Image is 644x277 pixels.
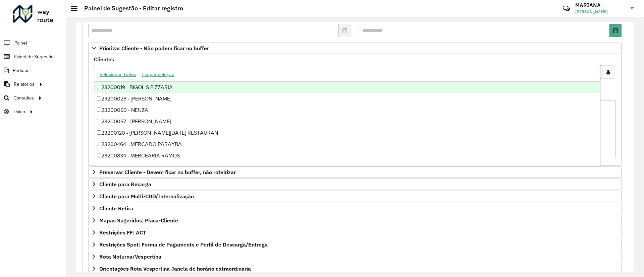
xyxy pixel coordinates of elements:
[97,69,139,80] button: Selecionar Todos
[13,94,34,101] span: Consultas
[99,254,161,259] span: Rota Noturna/Vespertina
[99,266,251,271] span: Orientações Rota Vespertina Janela de horário extraordinária
[88,43,622,54] a: Priorizar Cliente - Não podem ficar no buffer
[88,203,622,214] a: Cliente Retira
[94,55,114,63] label: Clientes
[99,169,236,175] span: Preservar Cliente - Devem ficar no buffer, não roteirizar
[94,93,600,105] div: 23200028 - [PERSON_NAME]
[94,105,600,116] div: 23200090 - NEUZA
[99,182,151,187] span: Cliente para Recarga
[99,242,268,247] span: Restrições Spot: Forma de Pagamento e Perfil de Descarga/Entrega
[13,108,25,115] span: Tático
[99,46,209,51] span: Priorizar Cliente - Não podem ficar no buffer
[88,54,622,166] div: Priorizar Cliente - Não podem ficar no buffer
[14,40,27,47] span: Painel
[94,116,600,127] div: 23200097 - [PERSON_NAME]
[88,263,622,274] a: Orientações Rota Vespertina Janela de horário extraordinária
[14,81,35,88] span: Relatórios
[14,53,54,60] span: Painel de Sugestão
[99,230,146,235] span: Restrições FF: ACT
[609,24,622,37] button: Choose Date
[77,5,183,12] h2: Painel de Sugestão - Editar registro
[88,179,622,190] a: Cliente para Recarga
[99,206,133,211] span: Cliente Retira
[99,194,194,199] span: Cliente para Multi-CDD/Internalização
[94,139,600,150] div: 23200464 - MERCADO PARAYBA
[99,218,178,223] span: Mapas Sugeridos: Placa-Cliente
[94,150,600,161] div: 23200834 - MERCEARIA RAMOS
[575,9,626,15] span: [PERSON_NAME]
[94,161,600,173] div: 23200945 - [PERSON_NAME]
[88,239,622,250] a: Restrições Spot: Forma de Pagamento e Perfil de Descarga/Entrega
[575,2,626,8] h3: MARIANA
[88,251,622,262] a: Rota Noturna/Vespertina
[139,69,177,80] button: Limpar seleção
[94,82,600,93] div: 23200019 - BIGOL S PIZZARIA
[88,166,622,178] a: Preservar Cliente - Devem ficar no buffer, não roteirizar
[559,1,574,16] a: Contato Rápido
[13,67,30,74] span: Pedidos
[88,227,622,238] a: Restrições FF: ACT
[94,64,600,166] ng-dropdown-panel: Options list
[88,191,622,202] a: Cliente para Multi-CDD/Internalização
[88,215,622,226] a: Mapas Sugeridos: Placa-Cliente
[94,127,600,139] div: 23200120 - [PERSON_NAME][DATE] RESTAURAN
